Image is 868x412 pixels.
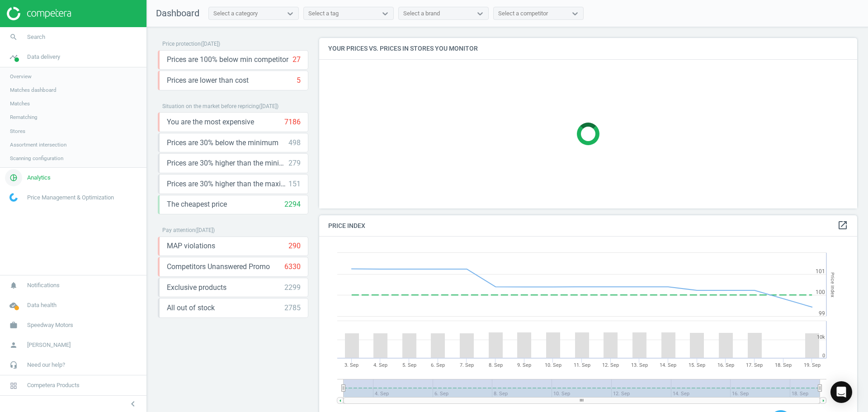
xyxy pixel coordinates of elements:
span: ( [DATE] ) [201,41,220,47]
i: open_in_new [837,220,848,231]
div: 2294 [284,199,301,209]
div: Select a competitor [498,9,548,18]
div: Open Intercom Messenger [830,381,852,403]
img: wGWNvw8QSZomAAAAABJRU5ErkJggg== [9,193,18,202]
i: work [5,317,22,334]
h4: Your prices vs. prices in stores you monitor [319,38,857,59]
tspan: 17. Sep [746,362,763,368]
text: 99 [819,310,825,317]
span: [PERSON_NAME] [27,341,71,349]
span: Exclusive products [167,283,226,293]
div: 279 [288,158,301,168]
div: 498 [288,138,301,148]
text: 101 [816,268,825,275]
tspan: 4. Sep [373,362,387,368]
i: notifications [5,277,22,294]
h4: Price Index [319,215,857,237]
span: Search [27,33,45,41]
i: pie_chart_outlined [5,169,22,186]
span: Prices are 30% below the minimum [167,138,278,148]
span: MAP violations [167,241,215,251]
tspan: 13. Sep [631,362,648,368]
i: chevron_left [127,398,138,409]
div: 151 [288,179,301,189]
span: All out of stock [167,303,215,313]
span: Rematching [10,114,38,121]
div: 5 [297,76,301,85]
span: Pay attention [162,227,195,233]
span: You are the most expensive [167,117,254,127]
button: chevron_left [122,398,144,410]
span: Data delivery [27,53,60,61]
div: 6330 [284,262,301,272]
tspan: 14. Sep [660,362,676,368]
span: Analytics [27,174,51,182]
span: Competitors Unanswered Promo [167,262,270,272]
tspan: 12. Sep [602,362,619,368]
tspan: 11. Sep [574,362,590,368]
div: Select a tag [308,9,339,18]
tspan: 7. Sep [460,362,474,368]
tspan: 18. Sep [775,362,792,368]
a: open_in_new [837,220,848,232]
span: ( [DATE] ) [259,103,278,109]
div: Select a category [213,9,258,18]
text: 0 [822,353,825,359]
tspan: 15. Sep [689,362,705,368]
span: Scanning configuration [10,155,63,162]
span: Overview [10,73,32,80]
tspan: 19. Sep [804,362,821,368]
span: Competera Products [27,381,80,389]
span: Prices are 30% higher than the maximal [167,179,288,189]
text: 100 [816,289,825,295]
tspan: 8. Sep [489,362,503,368]
i: headset_mic [5,356,22,374]
div: 7186 [284,117,301,127]
img: ajHJNr6hYgQAAAAASUVORK5CYII= [7,7,71,20]
div: Select a brand [403,9,440,18]
tspan: 16. Sep [717,362,734,368]
i: timeline [5,48,22,66]
span: Matches dashboard [10,86,57,94]
tspan: 6. Sep [431,362,445,368]
span: Need our help? [27,361,65,369]
span: Speedway Motors [27,321,73,329]
text: 10k [817,334,825,340]
i: search [5,28,22,46]
span: Prices are 30% higher than the minimum [167,158,288,168]
tspan: 9. Sep [517,362,531,368]
span: ( [DATE] ) [195,227,215,233]
span: Dashboard [156,8,199,19]
span: Price Management & Optimization [27,194,114,202]
div: 290 [288,241,301,251]
div: 2299 [284,283,301,293]
i: cloud_done [5,297,22,314]
span: Matches [10,100,30,107]
span: Price protection [162,41,201,47]
span: Prices are 100% below min competitor [167,55,288,65]
div: 2785 [284,303,301,313]
tspan: 10. Sep [545,362,561,368]
tspan: Price Index [830,272,835,297]
span: Stores [10,128,25,135]
tspan: 5. Sep [402,362,416,368]
span: The cheapest price [167,199,227,209]
div: 27 [292,55,301,65]
span: Prices are lower than cost [167,76,249,85]
span: Situation on the market before repricing [162,103,259,109]
span: Notifications [27,281,60,289]
tspan: 3. Sep [344,362,359,368]
span: Data health [27,301,57,309]
i: person [5,336,22,354]
span: Assortment intersection [10,141,66,148]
